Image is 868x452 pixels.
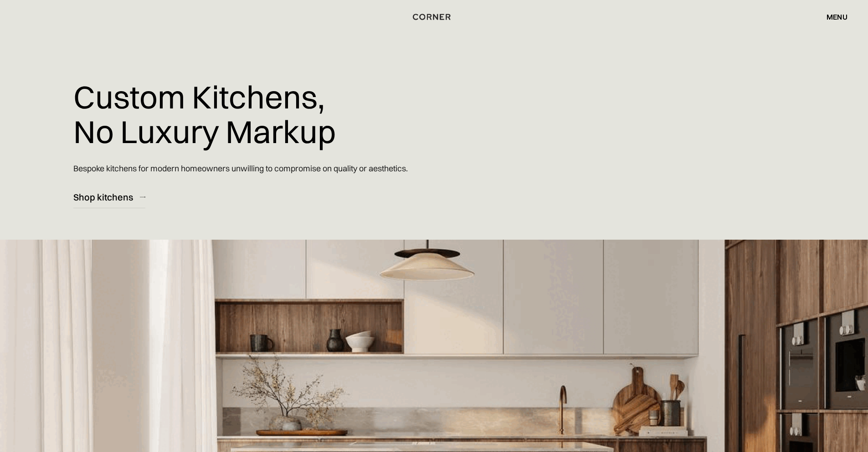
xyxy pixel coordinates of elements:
div: menu [827,13,847,21]
a: home [400,11,468,23]
div: Shop kitchens [73,191,133,203]
p: Bespoke kitchens for modern homeowners unwilling to compromise on quality or aesthetics. [73,155,408,181]
h1: Custom Kitchens, No Luxury Markup [73,73,336,155]
div: menu [817,9,847,25]
a: Shop kitchens [73,186,145,208]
